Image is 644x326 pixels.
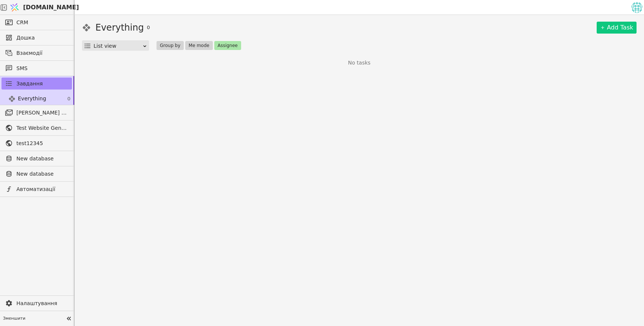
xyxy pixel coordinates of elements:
span: Everything [18,95,46,103]
a: [PERSON_NAME] розсилки [1,107,72,119]
span: SMS [16,65,68,72]
button: Assignee [214,41,241,50]
img: Logo [9,0,20,15]
span: 0 [147,24,150,31]
h1: Everything [95,21,144,34]
div: List view [94,41,142,51]
button: Group by [157,41,184,50]
span: Автоматизації [16,185,68,193]
span: Завдання [16,80,43,88]
a: CRM [1,16,72,28]
span: [DOMAIN_NAME] [23,3,79,12]
span: Взаємодії [16,49,68,57]
span: 0 [67,95,70,103]
a: New database [1,153,72,164]
a: Налаштування [1,297,72,309]
a: Завдання [1,78,72,90]
span: [PERSON_NAME] розсилки [16,109,68,117]
button: Me mode [185,41,213,50]
span: Налаштування [16,300,68,307]
span: Test Website General template [16,124,68,132]
a: New database [1,168,72,180]
a: [DOMAIN_NAME] [7,0,75,15]
a: test12345 [1,137,72,149]
span: New database [16,155,68,163]
span: Зменшити [3,316,64,322]
span: New database [16,170,68,178]
img: 5aac599d017e95b87b19a5333d21c178 [631,2,643,13]
a: Дошка [1,32,72,44]
a: Взаємодії [1,47,72,59]
a: SMS [1,62,72,74]
a: Автоматизації [1,183,72,195]
span: CRM [16,19,28,26]
p: No tasks [348,59,370,67]
a: Test Website General template [1,122,72,134]
a: Add Task [597,22,637,34]
span: test12345 [16,140,68,147]
span: Дошка [16,34,68,42]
